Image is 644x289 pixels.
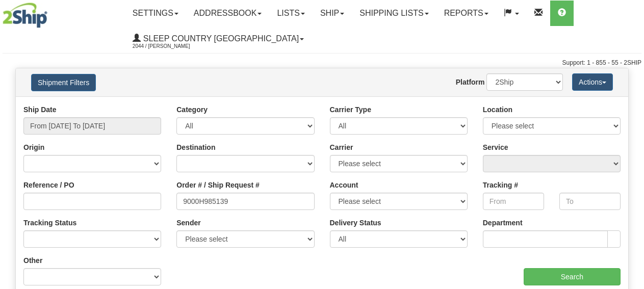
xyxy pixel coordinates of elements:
[483,193,544,210] input: From
[269,1,312,26] a: Lists
[23,255,42,266] label: Other
[31,74,96,91] button: Shipment Filters
[3,59,641,67] div: Support: 1 - 855 - 55 - 2SHIP
[524,268,621,285] input: Search
[483,142,508,152] label: Service
[186,1,270,26] a: Addressbook
[330,180,358,190] label: Account
[176,218,200,228] label: Sender
[23,142,44,152] label: Origin
[176,180,260,190] label: Order # / Ship Request #
[352,1,436,26] a: Shipping lists
[313,1,352,26] a: Ship
[330,142,353,152] label: Carrier
[621,92,643,196] iframe: chat widget
[176,142,215,152] label: Destination
[133,41,209,51] span: 2044 / [PERSON_NAME]
[330,104,371,115] label: Carrier Type
[3,3,47,28] img: logo2044.jpg
[125,1,186,26] a: Settings
[483,180,518,190] label: Tracking #
[23,180,74,190] label: Reference / PO
[572,73,613,91] button: Actions
[456,77,485,87] label: Platform
[141,34,299,43] span: Sleep Country [GEOGRAPHIC_DATA]
[436,1,496,26] a: Reports
[559,193,621,210] input: To
[483,218,523,228] label: Department
[23,104,57,115] label: Ship Date
[483,104,512,115] label: Location
[125,26,312,51] a: Sleep Country [GEOGRAPHIC_DATA] 2044 / [PERSON_NAME]
[23,218,76,228] label: Tracking Status
[176,104,208,115] label: Category
[330,218,381,228] label: Delivery Status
